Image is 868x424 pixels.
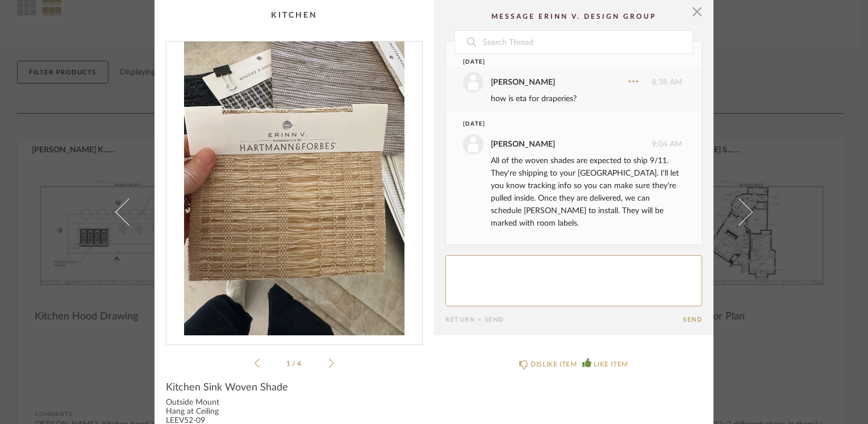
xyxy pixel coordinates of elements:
[463,120,661,128] div: [DATE]
[463,72,682,93] div: 8:38 AM
[491,155,682,230] div: All of the woven shades are expected to ship 9/11. They're shipping to your [GEOGRAPHIC_DATA]. I'...
[482,31,692,53] input: Search Thread
[166,41,422,335] img: f4ee9d76-e2a8-4642-8776-362ea65e1aed_1000x1000.jpg
[297,360,303,367] span: 4
[491,76,555,89] div: [PERSON_NAME]
[491,93,682,105] div: how is eta for draperies?
[594,359,628,370] div: LIKE ITEM
[463,58,661,66] div: [DATE]
[683,316,702,323] button: Send
[463,134,682,155] div: 9:04 AM
[286,360,292,367] span: 1
[531,359,577,370] div: DISLIKE ITEM
[166,381,288,394] span: Kitchen Sink Woven Shade
[292,360,297,367] span: /
[445,316,683,323] div: Return = Send
[166,41,422,335] div: 0
[491,138,555,151] div: [PERSON_NAME]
